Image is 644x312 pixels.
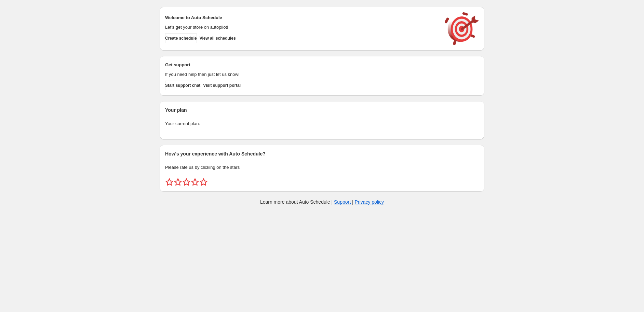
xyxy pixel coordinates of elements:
button: View all schedules [200,33,236,43]
span: Create schedule [165,36,197,41]
p: Let's get your store on autopilot! [165,24,438,31]
a: Privacy policy [355,199,384,205]
h2: Your plan [165,107,479,113]
button: Create schedule [165,33,197,43]
a: Start support chat [165,81,200,90]
h2: Welcome to Auto Schedule [165,14,438,21]
a: Visit support portal [203,81,241,90]
p: Learn more about Auto Schedule | | [260,199,384,205]
h2: Get support [165,62,438,68]
span: Start support chat [165,83,200,88]
span: Visit support portal [203,83,241,88]
h2: How's your experience with Auto Schedule? [165,150,479,157]
p: If you need help then just let us know! [165,71,438,78]
span: View all schedules [200,36,236,41]
p: Please rate us by clicking on the stars [165,164,479,171]
p: Your current plan: [165,120,479,127]
a: Support [334,199,351,205]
